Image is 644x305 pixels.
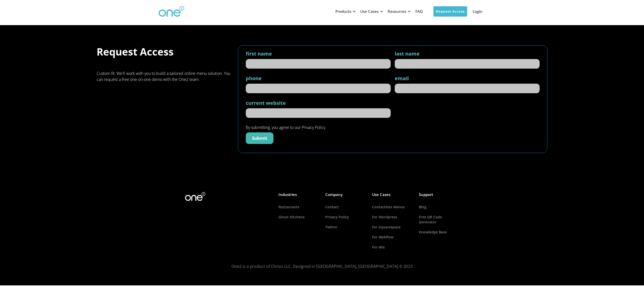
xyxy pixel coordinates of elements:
[372,242,412,252] a: For Wix
[470,4,486,19] a: Login
[325,192,366,197] h5: Company
[372,222,412,232] a: For Squarespace
[335,9,351,14] div: Products
[419,212,459,227] a: Free QR Code Generator
[185,192,206,201] img: One2 Logo2
[325,202,366,212] a: Contact
[372,202,412,212] a: Contactless Menus
[278,212,319,222] a: Ghost Kitchens
[388,9,406,14] div: Resources
[395,75,409,82] label: email
[278,202,319,212] a: Restaurants
[246,100,286,106] label: current website
[325,222,366,232] a: Twitter
[246,124,326,130] div: By submitting, you agree to our Privacy Policy.
[325,212,366,222] a: Privacy Policy
[372,212,412,222] a: For Wordpress
[246,50,272,57] label: first name
[278,192,319,197] h5: Industries
[246,75,262,82] label: phone
[419,192,459,197] h5: Support
[433,6,467,17] a: Request Access
[246,132,273,144] input: Submit
[436,9,465,14] div: Request Access
[372,192,412,197] h5: Use Cases
[184,262,460,270] p: One2 is a product of Chrios LLC. Designed in [GEOGRAPHIC_DATA], [GEOGRAPHIC_DATA] © 2023
[419,227,459,237] a: Knowledge Base
[360,9,379,14] div: Use Cases
[395,50,420,57] label: last name
[97,45,234,58] h2: Request Access
[412,4,426,19] a: FAQ
[419,202,459,212] a: Blog
[97,70,234,82] div: Custom fit: We'll work with you to build a tailored online menu solution. You can request a free ...
[372,232,412,242] a: For Webflow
